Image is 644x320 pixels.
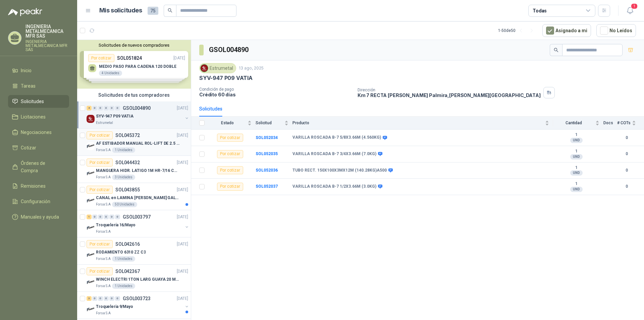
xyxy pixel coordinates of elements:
p: SYV-947 P09 VATIA [96,113,133,120]
img: Company Logo [87,142,95,150]
p: MANGUERA HIDR. LATIGO 1M HR-7/16 COPAS 1 [96,168,179,174]
a: Órdenes de Compra [8,157,69,177]
a: 1 0 0 0 0 0 GSOL003797[DATE] Company LogoTroquelería 16/MayoForsa S.A [87,213,190,234]
h1: Mis solicitudes [99,6,142,15]
div: Por cotizar [217,134,243,142]
div: Solicitudes de nuevos compradoresPor cotizarSOL051824[DATE] MEDIO PASO PARA CADENA 120 DOBLE4 Uni... [77,40,191,89]
a: 4 0 0 0 0 0 GSOL004890[DATE] Company LogoSYV-947 P09 VATIAEstrumetal [87,104,190,126]
b: VARILLA ROSCADA B-7 3/4X3.66M (7.0KG) [292,151,376,157]
button: 1 [624,5,636,17]
span: Licitaciones [21,113,46,121]
div: Solicitudes de tus compradores [77,89,191,101]
a: Solicitudes [8,95,69,108]
b: 1 [553,181,599,187]
span: Inicio [21,67,32,74]
p: Forsa S.A [96,311,111,316]
p: [DATE] [177,187,188,193]
div: Por cotizar [217,150,243,158]
div: 1 - 50 de 50 [498,25,537,36]
p: [DATE] [177,295,188,302]
p: SOL042616 [115,242,140,246]
p: INGENIERIA METALMECANICA MFR SAS [25,40,69,52]
span: search [554,48,558,52]
p: [DATE] [177,268,188,275]
p: [DATE] [177,159,188,166]
span: Cotizar [21,144,36,151]
div: 0 [104,215,109,219]
p: [DATE] [177,241,188,247]
b: 0 [617,151,636,157]
div: Por cotizar [87,267,113,275]
div: Solicitudes [199,105,222,112]
span: Manuales y ayuda [21,213,59,221]
b: 0 [617,183,636,190]
span: Estado [209,121,246,125]
span: 75 [148,7,158,15]
p: SOL042367 [115,269,140,274]
div: 3 [87,296,92,301]
div: Por cotizar [87,158,113,167]
p: Troquelería 16/Mayo [96,222,136,228]
span: # COTs [617,121,631,125]
img: Company Logo [87,251,95,259]
button: No Leídos [596,24,636,37]
div: 0 [104,296,109,301]
div: 1 Unidades [112,283,135,289]
div: UND [570,138,583,143]
a: Tareas [8,80,69,92]
div: 1 Unidades [112,256,135,262]
div: 1 Unidades [112,147,135,153]
p: Forsa S.A [96,256,111,262]
div: Por cotizar [217,183,243,191]
div: 0 [92,296,97,301]
b: VARILLA ROSCADA B-7 1/2X3.66M (3.0KG) [292,184,376,189]
p: SYV-947 P09 VATIA [199,75,253,82]
div: 50 Unidades [112,202,137,207]
p: AF ESTIBADOR MANUAL ROL-LIFT DE 2.5 TON [96,140,179,147]
th: Solicitud [256,117,292,130]
button: Solicitudes de nuevos compradores [80,43,188,48]
a: Negociaciones [8,126,69,139]
div: 0 [109,106,114,110]
p: Dirección [358,88,541,92]
b: 0 [617,135,636,141]
span: Negociaciones [21,129,52,136]
b: VARILLA ROSCADA B-7 5/8X3.66M (4.560KG) [292,135,381,140]
p: Crédito 60 días [199,92,352,97]
a: SOL052035 [256,151,278,156]
div: 0 [109,296,114,301]
a: Inicio [8,64,69,77]
th: Estado [209,117,256,130]
div: UND [570,154,583,159]
div: Por cotizar [87,131,113,139]
span: search [168,8,172,13]
div: 0 [115,296,120,301]
div: Por cotizar [87,186,113,194]
p: GSOL004890 [123,106,151,110]
p: [DATE] [177,105,188,111]
p: WINCH ELECTRI 1TON LARG GUAYA 20 MTROS-N [96,276,179,283]
p: 13 ago, 2025 [239,65,264,72]
div: UND [570,170,583,176]
div: 0 [92,106,97,110]
p: Forsa S.A [96,147,111,153]
b: SOL052037 [256,184,278,189]
th: Cantidad [553,117,603,130]
a: Por cotizarSOL042616[DATE] Company LogoRODAMIENTO 6310 ZZ C3Forsa S.A1 Unidades [77,237,191,265]
img: Company Logo [87,224,95,232]
p: [DATE] [177,132,188,139]
a: Licitaciones [8,110,69,123]
a: Por cotizarSOL043855[DATE] Company LogoCANAL en LAMINA [PERSON_NAME] GALVANIZADO CALI. 18 1220 X ... [77,183,191,210]
div: Todas [533,7,547,14]
div: Por cotizar [87,240,113,248]
p: Troqueleria 9/Mayo [96,304,133,310]
p: Estrumetal [96,120,113,126]
div: 0 [109,215,114,219]
div: 0 [104,106,109,110]
a: Por cotizarSOL042367[DATE] Company LogoWINCH ELECTRI 1TON LARG GUAYA 20 MTROS-NForsa S.A1 Unidades [77,265,191,292]
span: Órdenes de Compra [21,159,63,174]
span: Solicitud [256,121,283,125]
p: Forsa S.A [96,175,111,180]
a: SOL052036 [256,168,278,173]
